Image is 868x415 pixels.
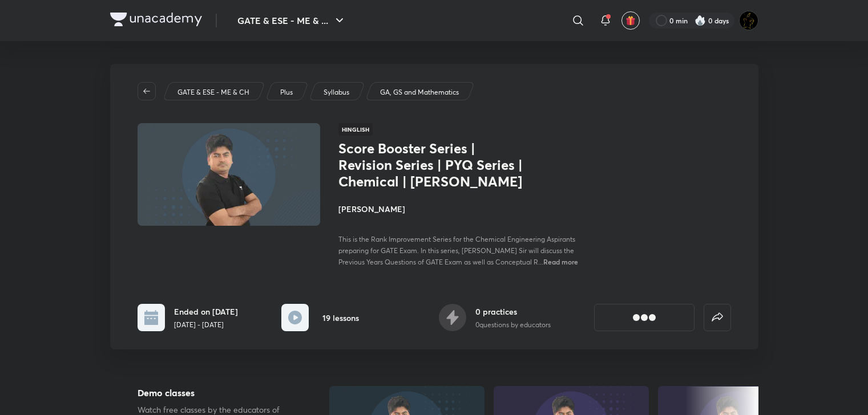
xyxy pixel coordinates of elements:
button: GATE & ESE - ME & ... [231,9,353,32]
h4: [PERSON_NAME] [338,203,594,215]
p: Syllabus [324,87,349,97]
span: This is the Rank Improvement Series for the Chemical Engineering Aspirants preparing for GATE Exa... [338,235,575,266]
img: avatar [625,15,636,26]
p: Plus [280,87,293,97]
h5: Demo classes [138,386,293,400]
button: [object Object] [594,304,695,331]
img: streak [695,15,706,26]
img: Company Logo [110,13,202,26]
p: GATE & ESE - ME & CH [177,87,249,97]
a: Syllabus [321,87,351,97]
h6: 0 practices [475,306,551,318]
a: GATE & ESE - ME & CH [175,87,251,97]
h1: Score Booster Series | Revision Series | PYQ Series | Chemical | [PERSON_NAME] [338,140,525,189]
img: Ranit Maity01 [739,11,758,30]
button: false [704,304,731,331]
p: [DATE] - [DATE] [174,320,238,330]
a: Company Logo [110,13,202,29]
a: GA, GS and Mathematics [378,87,461,97]
span: Hinglish [338,123,373,136]
img: Thumbnail [135,122,321,227]
h6: 19 lessons [322,312,359,324]
button: avatar [621,11,640,30]
h6: Ended on [DATE] [174,306,238,318]
p: GA, GS and Mathematics [380,87,459,97]
span: Read more [543,257,578,266]
p: 0 questions by educators [475,320,551,330]
a: Plus [278,87,294,97]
